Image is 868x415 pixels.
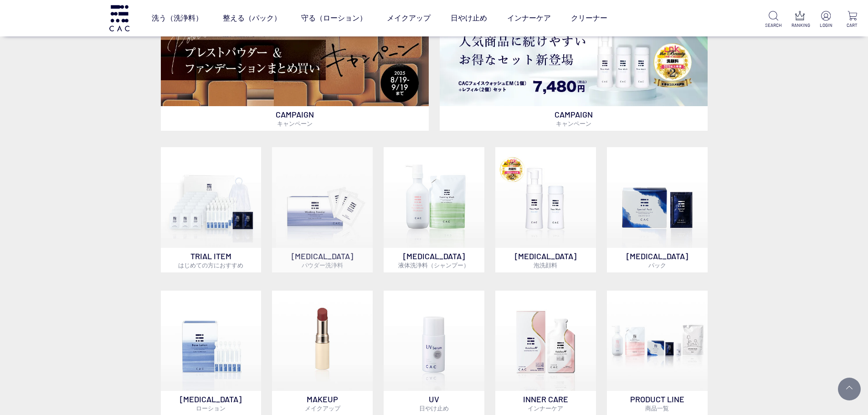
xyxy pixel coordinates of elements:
span: ローション [196,405,226,412]
p: [MEDICAL_DATA] [495,248,596,272]
span: 泡洗顔料 [534,261,557,269]
p: TRIAL ITEM [161,248,262,272]
a: LOGIN [817,11,834,29]
a: [MEDICAL_DATA]液体洗浄料（シャンプー） [384,147,484,272]
p: [MEDICAL_DATA] [272,248,373,272]
p: [MEDICAL_DATA] [607,248,708,272]
a: ベースメイクキャンペーン ベースメイクキャンペーン CAMPAIGNキャンペーン [161,15,429,130]
span: 日やけ止め [419,405,449,412]
p: LOGIN [817,22,834,29]
a: [MEDICAL_DATA]パウダー洗浄料 [272,147,373,272]
a: 整える（パック） [223,5,281,31]
img: トライアルセット [161,147,262,248]
a: 守る（ローション） [301,5,367,31]
a: 洗う（洗浄料） [152,5,203,31]
p: SEARCH [765,22,782,29]
span: パック [648,261,666,269]
span: パウダー洗浄料 [302,261,343,269]
a: 泡洗顔料 [MEDICAL_DATA]泡洗顔料 [495,147,596,272]
a: [MEDICAL_DATA]パック [607,147,708,272]
img: ベースメイクキャンペーン [161,15,429,106]
a: インナーケア [507,5,551,31]
img: フェイスウォッシュ＋レフィル2個セット [440,15,708,106]
p: CART [844,22,861,29]
span: インナーケア [528,405,563,412]
span: 商品一覧 [645,405,669,412]
a: RANKING [791,11,808,29]
p: CAMPAIGN [440,106,708,131]
span: 液体洗浄料（シャンプー） [398,261,469,269]
p: [MEDICAL_DATA] [384,248,484,272]
span: はじめての方におすすめ [178,261,243,269]
span: キャンペーン [556,120,591,127]
p: CAMPAIGN [161,106,429,131]
a: SEARCH [765,11,782,29]
span: キャンペーン [277,120,313,127]
a: トライアルセット TRIAL ITEMはじめての方におすすめ [161,147,262,272]
img: logo [108,5,131,31]
span: メイクアップ [305,405,340,412]
a: メイクアップ [387,5,431,31]
a: CART [844,11,861,29]
img: インナーケア [495,291,596,391]
a: フェイスウォッシュ＋レフィル2個セット フェイスウォッシュ＋レフィル2個セット CAMPAIGNキャンペーン [440,15,708,130]
img: 泡洗顔料 [495,147,596,248]
p: RANKING [791,22,808,29]
a: 日やけ止め [451,5,487,31]
a: クリーナー [571,5,607,31]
